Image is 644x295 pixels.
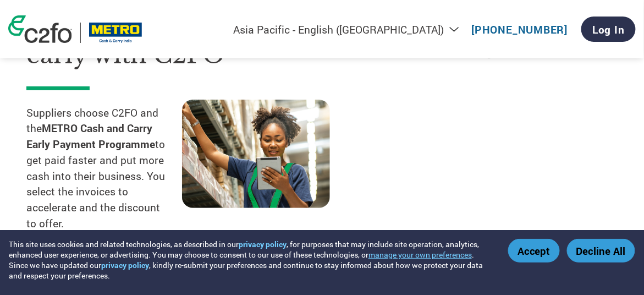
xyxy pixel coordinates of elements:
a: privacy policy [239,239,287,249]
a: Log In [581,17,636,42]
button: manage your own preferences [368,249,472,260]
p: Suppliers choose C2FO and the to get paid faster and put more cash into their business. You selec... [26,105,182,232]
button: Accept [508,239,560,263]
strong: METRO Cash and Carry Early Payment Programme [26,121,155,151]
img: METRO Cash and Carry [89,23,142,43]
button: Decline All [567,239,635,263]
div: This site uses cookies and related technologies, as described in our , for purposes that may incl... [9,239,492,281]
img: supply chain worker [182,100,330,208]
a: privacy policy [101,260,149,270]
a: [PHONE_NUMBER] [472,23,568,36]
img: c2fo logo [8,15,72,43]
